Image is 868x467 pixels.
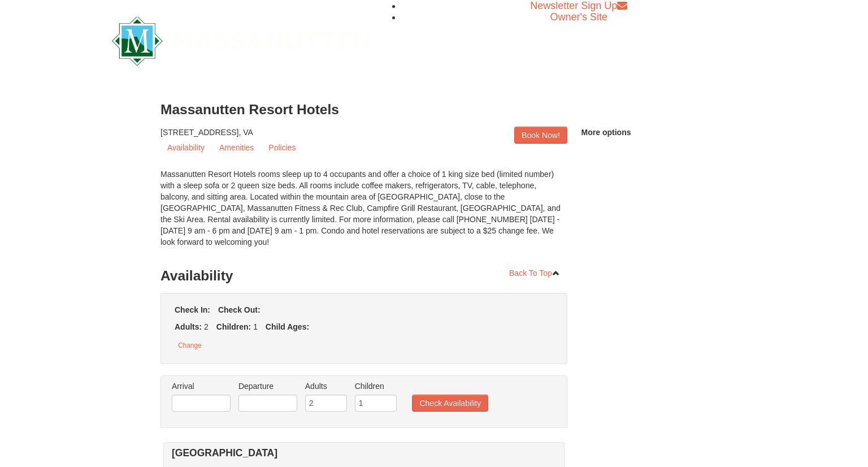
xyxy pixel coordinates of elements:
span: 2 [204,322,209,331]
a: Owner's Site [550,11,607,23]
a: Book Now! [514,127,567,144]
strong: Children: [216,322,251,331]
h3: Availability [160,265,567,287]
h4: [GEOGRAPHIC_DATA] [172,447,544,459]
button: Check Availability [412,395,488,412]
strong: Check In: [175,305,210,314]
label: Children [355,380,397,392]
label: Departure [238,380,297,392]
button: Change [172,338,208,353]
strong: Check Out: [218,305,261,314]
div: Massanutten Resort Hotels rooms sleep up to 4 occupants and offer a choice of 1 king size bed (li... [160,168,567,259]
label: Adults [305,380,347,392]
a: Massanutten Resort [112,26,371,53]
strong: Adults: [175,322,202,331]
strong: Child Ages: [266,322,309,331]
a: Availability [160,139,211,156]
h3: Massanutten Resort Hotels [160,98,708,121]
label: Arrival [172,380,231,392]
span: 1 [253,322,258,331]
a: Back To Top [502,265,567,282]
span: More options [581,128,631,137]
img: Massanutten Resort Logo [112,16,371,66]
a: Amenities [212,139,261,156]
a: Policies [262,139,302,156]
